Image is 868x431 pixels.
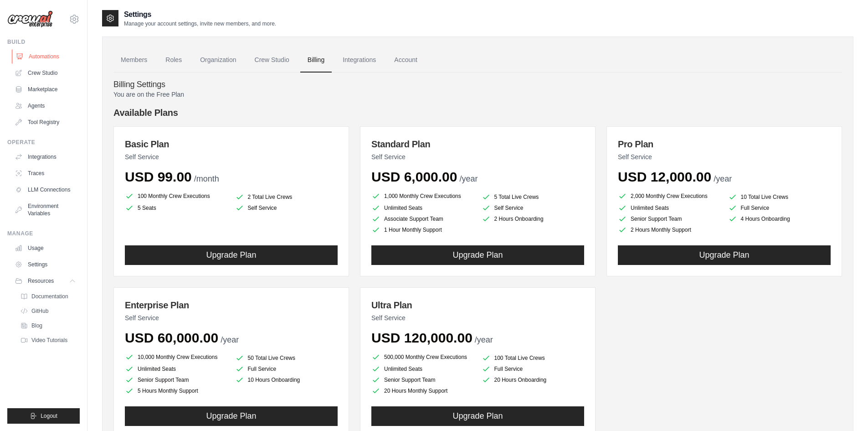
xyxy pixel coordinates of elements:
a: Crew Studio [247,48,297,73]
iframe: Chat Widget [822,387,868,431]
h4: Billing Settings [113,80,842,90]
p: You are on the Free Plan [113,90,842,99]
li: 2 Hours Onboarding [482,214,585,223]
li: 1 Hour Monthly Support [371,225,474,234]
h4: Available Plans [113,106,842,119]
a: Members [113,48,154,73]
h3: Pro Plan [618,138,831,151]
a: Marketplace [11,82,80,97]
li: 2 Hours Monthly Support [618,225,721,234]
li: Unlimited Seats [371,364,474,374]
button: Upgrade Plan [125,245,338,265]
span: Blog [31,322,42,329]
li: 5 Hours Monthly Support [125,386,228,395]
li: 2 Total Live Crews [235,192,338,202]
a: Settings [11,257,80,272]
a: Usage [11,241,80,255]
li: Senior Support Team [371,375,474,384]
li: 100 Total Live Crews [482,353,585,363]
li: Full Service [235,364,338,374]
div: Operate [7,139,80,146]
li: 100 Monthly Crew Executions [125,191,228,202]
a: Automations [12,49,81,64]
li: 10 Total Live Crews [728,192,831,202]
span: USD 120,000.00 [371,330,473,345]
p: Self Service [618,152,831,161]
span: USD 60,000.00 [125,330,218,345]
a: Organization [193,48,243,73]
span: USD 99.00 [125,169,192,184]
a: Billing [300,48,332,73]
span: USD 6,000.00 [371,169,457,184]
a: Environment Variables [11,199,80,221]
a: Agents [11,99,80,113]
a: GitHub [16,305,80,317]
button: Resources [11,274,80,288]
p: Self Service [371,152,584,161]
button: Upgrade Plan [618,245,831,265]
li: 20 Hours Onboarding [482,375,585,384]
li: 10 Hours Onboarding [235,375,338,384]
li: 1,000 Monthly Crew Executions [371,191,474,202]
button: Upgrade Plan [125,406,338,426]
div: Build [7,38,80,46]
p: Self Service [371,313,584,322]
a: Traces [11,166,80,181]
button: Upgrade Plan [371,245,584,265]
li: Senior Support Team [125,375,228,384]
div: Manage [7,230,80,237]
li: 5 Total Live Crews [482,192,585,202]
span: /month [194,174,219,183]
span: /year [714,174,732,183]
a: Integrations [335,48,383,73]
li: Unlimited Seats [125,364,228,374]
span: Video Tutorials [31,337,67,344]
li: Full Service [482,364,585,374]
li: 20 Hours Monthly Support [371,386,474,395]
h3: Ultra Plan [371,299,584,312]
li: Self Service [235,203,338,213]
li: 500,000 Monthly Crew Executions [371,352,474,363]
span: /year [221,335,239,344]
span: Logout [41,412,57,420]
li: Full Service [728,203,831,213]
img: Logo [7,10,53,28]
a: Account [387,48,425,73]
a: Video Tutorials [16,334,80,347]
h3: Basic Plan [125,138,338,151]
li: 5 Seats [125,203,228,213]
li: Unlimited Seats [371,203,474,213]
span: /year [475,335,493,344]
button: Upgrade Plan [371,406,584,426]
li: Associate Support Team [371,214,474,223]
a: Blog [16,319,80,332]
div: Widget de chat [822,387,868,431]
button: Logout [7,408,80,424]
h3: Enterprise Plan [125,299,338,312]
li: Unlimited Seats [618,203,721,213]
li: 10,000 Monthly Crew Executions [125,352,228,363]
p: Self Service [125,152,338,161]
p: Manage your account settings, invite new members, and more. [124,20,276,27]
a: Documentation [16,290,80,303]
a: Roles [158,48,189,73]
span: GitHub [31,307,48,315]
a: Tool Registry [11,115,80,130]
li: 2,000 Monthly Crew Executions [618,191,721,202]
span: Resources [28,277,54,285]
h3: Standard Plan [371,138,584,151]
span: Documentation [31,293,68,300]
h2: Settings [124,9,276,20]
li: 4 Hours Onboarding [728,214,831,223]
li: Self Service [482,203,585,213]
li: 50 Total Live Crews [235,353,338,363]
a: Integrations [11,150,80,164]
span: USD 12,000.00 [618,169,711,184]
span: /year [459,174,478,183]
li: Senior Support Team [618,214,721,223]
a: Crew Studio [11,66,80,80]
p: Self Service [125,313,338,322]
a: LLM Connections [11,182,80,197]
